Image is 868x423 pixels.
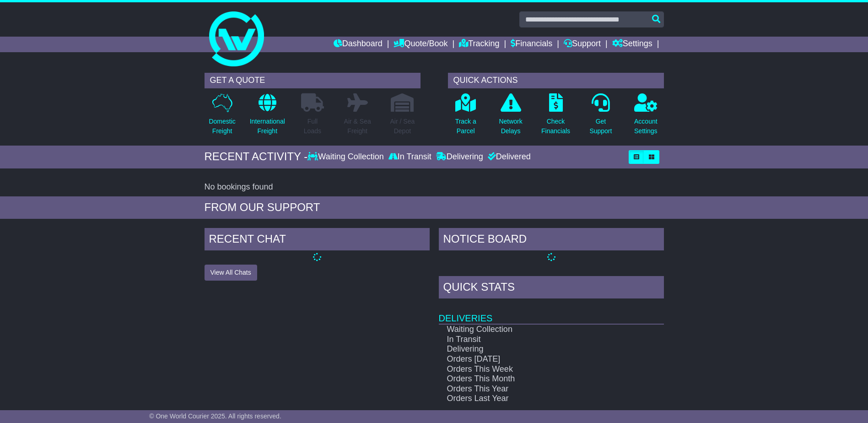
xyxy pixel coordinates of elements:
a: Quote/Book [394,37,447,52]
p: Air & Sea Freight [344,117,371,136]
div: Delivered [485,152,531,162]
div: In Transit [386,152,434,162]
a: Tracking [459,37,499,52]
p: International Freight [250,117,285,136]
p: Get Support [589,117,612,136]
p: Track a Parcel [455,117,476,136]
a: CheckFinancials [541,93,571,141]
a: GetSupport [589,93,612,141]
a: InternationalFreight [249,93,286,141]
p: Air / Sea Depot [390,117,415,136]
span: © One World Courier 2025. All rights reserved. [149,412,281,420]
div: RECENT ACTIVITY - [205,150,308,163]
a: Financials [511,37,552,52]
td: Orders This Month [439,374,631,384]
a: Settings [612,37,652,52]
td: Orders This Year [439,384,631,394]
div: Waiting Collection [307,152,386,162]
div: No bookings found [205,182,664,192]
button: View All Chats [205,265,257,281]
a: AccountSettings [634,93,658,141]
div: Delivering [434,152,485,162]
td: Orders This Week [439,364,631,374]
td: Deliveries [439,301,664,324]
div: GET A QUOTE [205,73,421,88]
p: Check Financials [541,117,570,136]
td: In Transit [439,335,631,345]
td: Delivering [439,344,631,354]
td: Waiting Collection [439,324,631,335]
a: Track aParcel [455,93,477,141]
td: Orders [DATE] [439,354,631,364]
a: Dashboard [334,37,383,52]
a: DomesticFreight [208,93,236,141]
div: RECENT CHAT [205,228,430,253]
div: FROM OUR SUPPORT [205,201,664,214]
div: NOTICE BOARD [439,228,664,253]
p: Network Delays [499,117,522,136]
a: NetworkDelays [498,93,523,141]
div: Quick Stats [439,276,664,301]
td: Orders Last Year [439,394,631,404]
p: Account Settings [634,117,658,136]
div: QUICK ACTIONS [448,73,664,88]
p: Domestic Freight [209,117,235,136]
a: Support [564,37,601,52]
p: Full Loads [301,117,324,136]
